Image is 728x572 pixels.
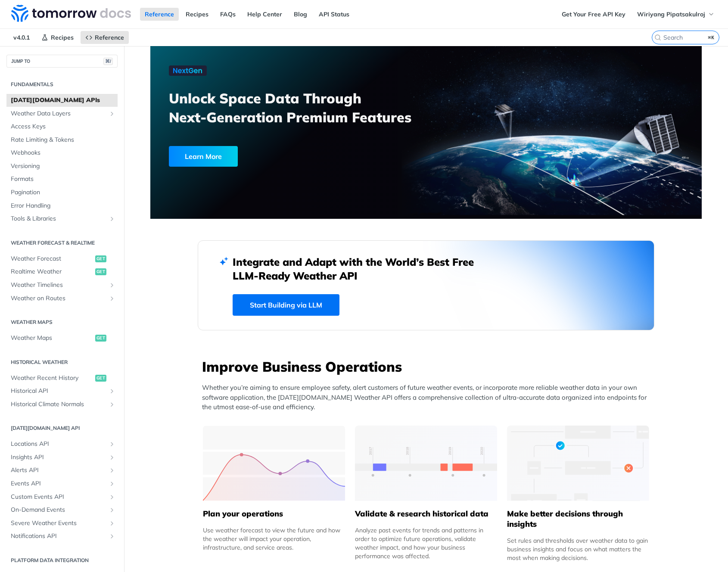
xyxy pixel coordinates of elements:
[109,480,115,487] button: Show subpages for Events API
[6,134,118,146] a: Rate Limiting & Tokens
[109,454,115,461] button: Show subpages for Insights API
[169,146,238,167] div: Learn More
[103,58,113,65] span: ⌘/
[11,294,106,303] span: Weather on Routes
[95,268,106,275] span: get
[11,5,131,22] img: Tomorrow.io Weather API Docs
[11,255,93,263] span: Weather Forecast
[11,281,106,289] span: Weather Timelines
[11,149,115,157] span: Webhooks
[6,173,118,186] a: Formats
[6,239,118,247] h2: Weather Forecast & realtime
[507,426,649,501] img: a22d113-group-496-32x.svg
[706,33,717,42] kbd: ⌘K
[6,556,118,564] h2: Platform DATA integration
[507,536,649,562] div: Set rules and thresholds over weather data to gain business insights and focus on what matters th...
[95,335,106,342] span: get
[109,401,115,408] button: Show subpages for Historical Climate Normals
[11,162,115,171] span: Versioning
[11,214,106,223] span: Tools & Libraries
[6,199,118,212] a: Error Handling
[169,89,436,127] h3: Unlock Space Data Through Next-Generation Premium Features
[6,504,118,516] a: On-Demand EventsShow subpages for On-Demand Events
[37,31,78,44] a: Recipes
[181,8,213,21] a: Recipes
[95,375,106,382] span: get
[81,31,129,44] a: Reference
[507,509,649,529] h5: Make better decisions through insights
[11,136,115,144] span: Rate Limiting & Tokens
[109,494,115,501] button: Show subpages for Custom Events API
[6,318,118,326] h2: Weather Maps
[6,424,118,432] h2: [DATE][DOMAIN_NAME] API
[11,387,106,395] span: Historical API
[109,533,115,540] button: Show subpages for Notifications API
[6,477,118,490] a: Events APIShow subpages for Events API
[169,146,382,167] a: Learn More
[215,8,240,21] a: FAQs
[11,267,93,276] span: Realtime Weather
[6,332,118,345] a: Weather Mapsget
[654,34,661,41] svg: Search
[203,526,345,552] div: Use weather forecast to view the future and how the weather will impact your operation, infrastru...
[6,279,118,292] a: Weather TimelinesShow subpages for Weather Timelines
[11,493,106,501] span: Custom Events API
[6,451,118,464] a: Insights APIShow subpages for Insights API
[11,440,106,448] span: Locations API
[109,388,115,395] button: Show subpages for Historical API
[11,479,106,488] span: Events API
[6,81,118,88] h2: Fundamentals
[6,464,118,477] a: Alerts APIShow subpages for Alerts API
[6,517,118,530] a: Severe Weather EventsShow subpages for Severe Weather Events
[355,426,497,501] img: 13d7ca0-group-496-2.svg
[6,292,118,305] a: Weather on RoutesShow subpages for Weather on Routes
[9,31,34,44] span: v4.0.1
[6,55,118,68] button: JUMP TO⌘/
[557,8,630,21] a: Get Your Free API Key
[6,398,118,411] a: Historical Climate NormalsShow subpages for Historical Climate Normals
[355,526,497,560] div: Analyze past events for trends and patterns in order to optimize future operations, validate weat...
[11,453,106,462] span: Insights API
[109,282,115,289] button: Show subpages for Weather Timelines
[11,202,115,210] span: Error Handling
[11,334,93,342] span: Weather Maps
[95,34,124,41] span: Reference
[6,186,118,199] a: Pagination
[11,374,93,382] span: Weather Recent History
[11,506,106,514] span: On-Demand Events
[11,175,115,183] span: Formats
[6,146,118,159] a: Webhooks
[109,507,115,513] button: Show subpages for On-Demand Events
[6,212,118,225] a: Tools & LibrariesShow subpages for Tools & Libraries
[233,294,339,316] a: Start Building via LLM
[6,160,118,173] a: Versioning
[11,400,106,409] span: Historical Climate Normals
[203,426,345,501] img: 39565e8-group-4962x.svg
[140,8,179,21] a: Reference
[6,491,118,504] a: Custom Events APIShow subpages for Custom Events API
[314,8,354,21] a: API Status
[203,509,345,519] h5: Plan your operations
[95,255,106,262] span: get
[11,96,115,105] span: [DATE][DOMAIN_NAME] APIs
[11,109,106,118] span: Weather Data Layers
[6,120,118,133] a: Access Keys
[6,530,118,543] a: Notifications APIShow subpages for Notifications API
[11,122,115,131] span: Access Keys
[109,441,115,448] button: Show subpages for Locations API
[11,466,106,475] span: Alerts API
[11,532,106,541] span: Notifications API
[637,10,705,18] span: Wiriyang Pipatsakulroj
[109,215,115,222] button: Show subpages for Tools & Libraries
[6,94,118,107] a: [DATE][DOMAIN_NAME] APIs
[6,372,118,385] a: Weather Recent Historyget
[11,188,115,197] span: Pagination
[355,509,497,519] h5: Validate & research historical data
[632,8,719,21] button: Wiriyang Pipatsakulroj
[169,65,207,76] img: NextGen
[202,357,654,376] h3: Improve Business Operations
[6,438,118,451] a: Locations APIShow subpages for Locations API
[109,467,115,474] button: Show subpages for Alerts API
[11,519,106,528] span: Severe Weather Events
[109,295,115,302] button: Show subpages for Weather on Routes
